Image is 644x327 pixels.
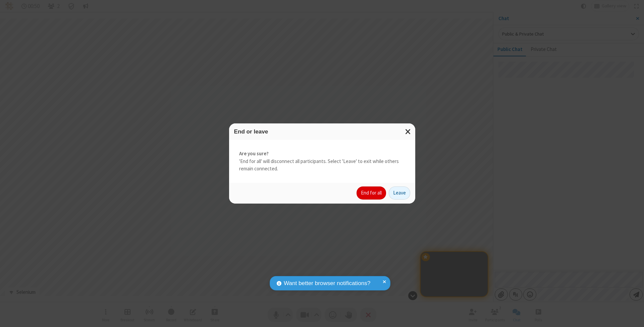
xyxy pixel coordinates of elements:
strong: Are you sure? [239,150,405,158]
button: Leave [389,186,410,200]
button: End for all [357,186,386,200]
span: Want better browser notifications? [284,279,370,288]
h3: End or leave [234,128,410,135]
button: Close modal [401,123,415,140]
div: 'End for all' will disconnect all participants. Select 'Leave' to exit while others remain connec... [229,140,415,183]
